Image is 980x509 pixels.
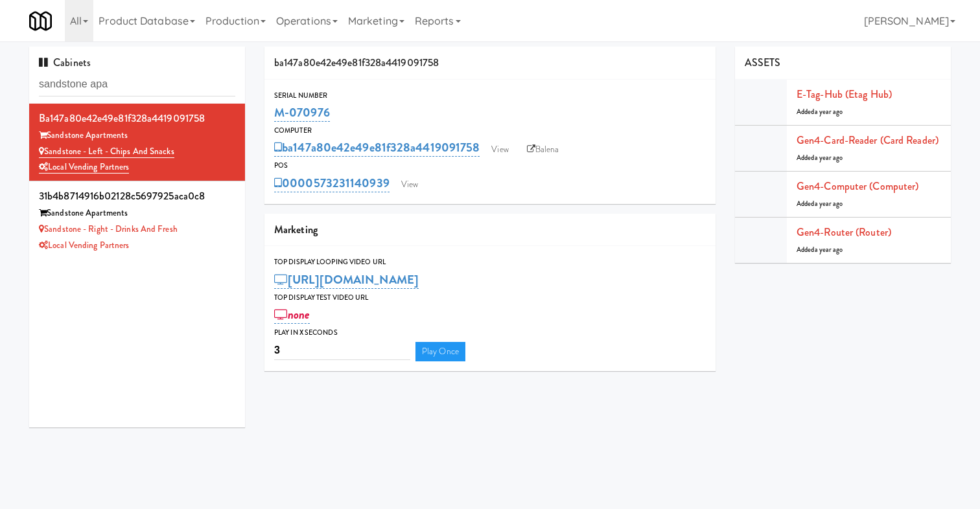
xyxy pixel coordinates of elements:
[797,133,939,148] a: Gen4-card-reader (Card Reader)
[39,239,129,251] a: Local Vending Partners
[274,326,706,339] div: Play in X seconds
[274,104,330,122] a: M-070976
[274,291,706,304] div: Top Display Test Video Url
[39,128,235,144] div: Sandstone Apartments
[815,199,843,209] span: a year ago
[39,109,235,128] div: ba147a80e42e49e81f328a4419091758
[39,161,129,174] a: Local Vending Partners
[39,55,91,70] span: Cabinets
[797,245,843,254] span: Added
[29,181,245,258] li: 31b4b8714916b02128c5697925aca0c8Sandstone Apartments Sandstone - Right - Drinks and FreshLocal Ve...
[274,271,419,289] a: [URL][DOMAIN_NAME]
[274,139,480,157] a: ba147a80e42e49e81f328a4419091758
[745,55,781,70] span: ASSETS
[815,107,843,117] span: a year ago
[39,223,178,235] a: Sandstone - Right - Drinks and Fresh
[264,47,716,80] div: ba147a80e42e49e81f328a4419091758
[815,153,843,163] span: a year ago
[797,153,843,163] span: Added
[274,159,706,172] div: POS
[274,306,310,324] a: none
[274,89,706,102] div: Serial Number
[39,187,235,206] div: 31b4b8714916b02128c5697925aca0c8
[815,245,843,254] span: a year ago
[797,87,892,102] a: E-tag-hub (Etag Hub)
[274,222,318,237] span: Marketing
[39,145,174,158] a: Sandstone - Left - Chips and Snacks
[274,124,706,137] div: Computer
[39,73,235,96] input: Search cabinets
[415,342,465,361] a: Play Once
[797,179,918,194] a: Gen4-computer (Computer)
[797,199,843,209] span: Added
[520,140,566,159] a: Balena
[395,175,425,194] a: View
[797,225,891,240] a: Gen4-router (Router)
[39,205,235,221] div: Sandstone Apartments
[797,107,843,117] span: Added
[274,256,706,269] div: Top Display Looping Video Url
[274,174,390,192] a: 0000573231140939
[485,140,515,159] a: View
[29,104,245,181] li: ba147a80e42e49e81f328a4419091758Sandstone Apartments Sandstone - Left - Chips and SnacksLocal Ven...
[29,10,52,32] img: Micromart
